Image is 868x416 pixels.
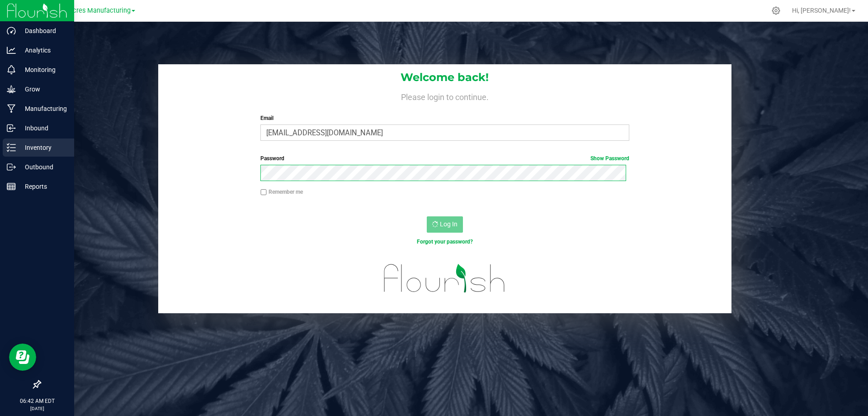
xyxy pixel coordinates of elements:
label: Email [260,114,629,122]
p: Dashboard [16,25,70,36]
a: Show Password [590,155,629,162]
p: 06:42 AM EDT [4,397,70,405]
inline-svg: Monitoring [7,65,16,74]
inline-svg: Inventory [7,143,16,152]
img: flourish_logo.svg [373,255,516,301]
span: Password [260,155,284,162]
inline-svg: Outbound [7,163,16,172]
inline-svg: Dashboard [7,26,16,35]
iframe: Resource center [9,344,36,371]
p: Grow [16,84,70,95]
input: Remember me [260,189,267,196]
p: Manufacturing [16,103,70,114]
p: Monitoring [16,64,70,75]
p: Inventory [16,142,70,153]
div: Manage settings [770,6,782,15]
inline-svg: Grow [7,85,16,94]
inline-svg: Reports [7,182,16,191]
span: Hi, [PERSON_NAME]! [792,7,851,14]
p: [DATE] [4,405,70,412]
p: Outbound [16,162,70,172]
inline-svg: Inbound [7,124,16,133]
label: Remember me [260,188,303,196]
a: Forgot your password? [417,239,473,245]
h1: Welcome back! [158,72,731,83]
p: Inbound [16,123,70,134]
h4: Please login to continue. [158,91,731,101]
p: Reports [16,181,70,192]
button: Log In [427,216,463,233]
inline-svg: Manufacturing [7,104,16,113]
span: Green Acres Manufacturing [49,7,131,14]
span: Log In [440,220,458,228]
p: Analytics [16,45,70,56]
inline-svg: Analytics [7,46,16,55]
